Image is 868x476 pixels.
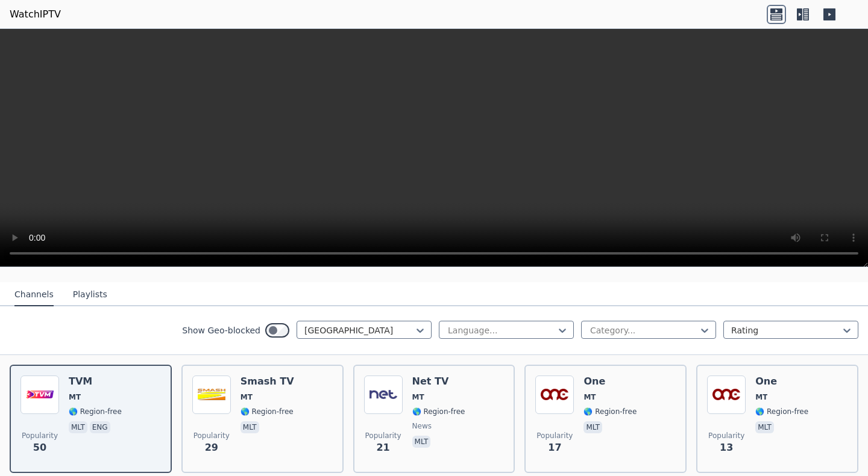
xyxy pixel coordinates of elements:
span: 🌎 Region-free [755,407,808,416]
p: mlt [583,421,602,433]
span: 21 [376,440,389,455]
span: MT [241,392,253,402]
span: MT [412,392,424,402]
span: Popularity [708,431,744,440]
span: 🌎 Region-free [583,407,637,416]
img: One [707,376,746,414]
button: Playlists [73,283,107,306]
img: Net TV [364,376,403,414]
span: Popularity [22,431,58,440]
span: MT [755,392,767,402]
h6: Net TV [412,376,465,388]
span: MT [583,392,596,402]
span: Popularity [365,431,401,440]
p: mlt [69,421,87,433]
h6: Smash TV [241,376,294,388]
img: TVM [20,376,59,414]
h6: One [755,376,808,388]
span: Popularity [536,431,573,440]
span: news [412,421,432,431]
span: 50 [33,440,46,455]
label: Show Geo-blocked [182,324,260,336]
span: 13 [720,440,733,455]
p: eng [90,421,110,433]
p: mlt [755,421,774,433]
img: Smash TV [192,376,231,414]
button: Channels [14,283,54,306]
span: 🌎 Region-free [69,407,122,416]
a: WatchIPTV [10,7,61,22]
span: 17 [548,440,561,455]
span: MT [69,392,81,402]
p: mlt [241,421,259,433]
span: 29 [205,440,218,455]
span: 🌎 Region-free [412,407,465,416]
img: One [535,376,574,414]
h6: TVM [69,376,122,388]
span: Popularity [193,431,230,440]
h6: One [583,376,637,388]
span: 🌎 Region-free [241,407,294,416]
p: mlt [412,436,431,448]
